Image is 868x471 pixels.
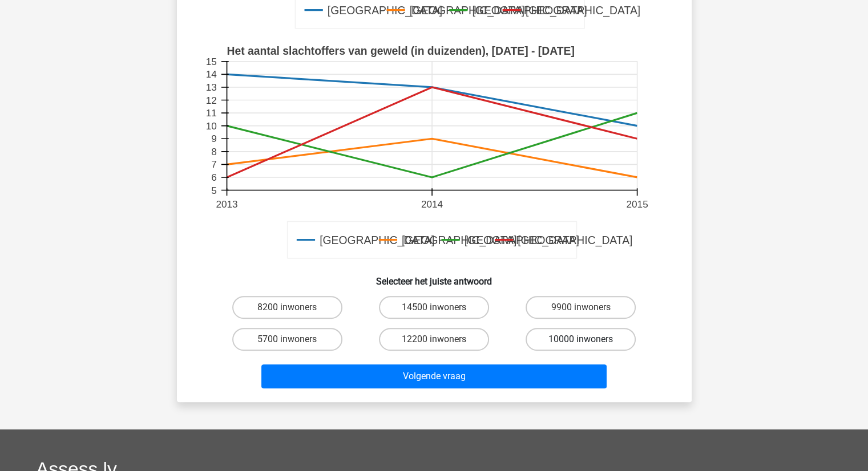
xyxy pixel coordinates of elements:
[211,133,217,144] text: 9
[320,234,434,247] text: [GEOGRAPHIC_DATA]
[379,296,489,319] label: 14500 inwoners
[227,44,574,57] text: Het aantal slachtoffers van geweld (in duizenden), [DATE] - [DATE]
[379,328,489,351] label: 12200 inwoners
[205,68,217,80] text: 14
[211,146,217,157] text: 8
[205,107,216,119] text: 11
[211,159,217,170] text: 7
[195,267,673,287] h6: Selecteer het juiste antwoord
[402,234,516,247] text: [GEOGRAPHIC_DATA]
[216,198,237,210] text: 2013
[626,198,648,210] text: 2015
[464,234,579,247] text: [GEOGRAPHIC_DATA]
[421,198,443,210] text: 2014
[409,4,524,17] text: [GEOGRAPHIC_DATA]
[327,4,442,17] text: [GEOGRAPHIC_DATA]
[205,56,216,67] text: 15
[205,95,216,106] text: 12
[232,296,342,319] label: 8200 inwoners
[232,328,342,351] label: 5700 inwoners
[526,296,636,319] label: 9900 inwoners
[525,4,640,17] text: [GEOGRAPHIC_DATA]
[472,4,587,17] text: [GEOGRAPHIC_DATA]
[211,172,217,183] text: 6
[205,120,216,132] text: 10
[518,234,632,247] text: [GEOGRAPHIC_DATA]
[261,364,607,388] button: Volgende vraag
[205,82,216,93] text: 13
[526,328,636,351] label: 10000 inwoners
[211,185,217,196] text: 5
